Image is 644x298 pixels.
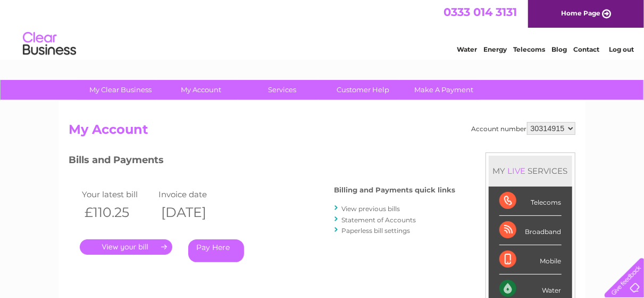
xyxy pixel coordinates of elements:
[342,205,400,213] a: View previous bills
[77,80,164,100] a: My Clear Business
[573,45,599,53] a: Contact
[342,227,411,235] a: Paperless bill settings
[342,216,416,224] a: Statement of Accounts
[156,202,232,223] th: [DATE]
[157,80,245,100] a: My Account
[609,45,634,53] a: Log out
[71,6,574,52] div: Clear Business is a trading name of Verastar Limited (registered in [GEOGRAPHIC_DATA] No. 3667643...
[400,80,488,100] a: Make A Payment
[513,45,545,53] a: Telecoms
[319,80,407,100] a: Customer Help
[499,216,562,245] div: Broadband
[334,186,456,194] h4: Billing and Payments quick links
[489,156,572,186] div: MY SERVICES
[69,122,575,142] h2: My Account
[69,152,456,171] h3: Bills and Payments
[472,122,575,135] div: Account number
[156,187,232,202] td: Invoice date
[80,187,156,202] td: Your latest bill
[457,45,477,53] a: Water
[499,245,562,275] div: Mobile
[551,45,567,53] a: Blog
[188,239,244,262] a: Pay Here
[238,80,326,100] a: Services
[506,166,528,176] div: LIVE
[499,187,562,216] div: Telecoms
[80,239,172,255] a: .
[22,28,77,60] img: logo.png
[444,5,517,19] a: 0333 014 3131
[483,45,507,53] a: Energy
[80,202,156,223] th: £110.25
